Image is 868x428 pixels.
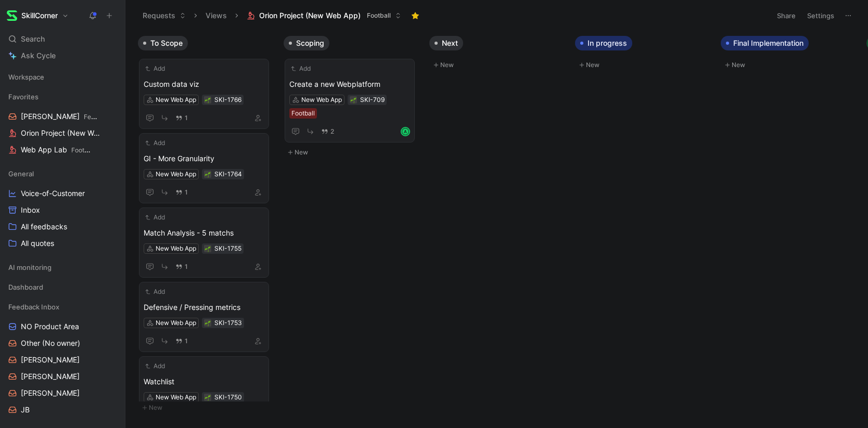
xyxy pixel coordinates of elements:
[301,95,342,105] div: New Web App
[284,146,421,159] button: New
[21,371,80,382] span: [PERSON_NAME]
[4,89,121,105] div: Favorites
[21,222,67,232] span: All feedbacks
[4,299,121,315] div: Feedback Inbox
[204,394,211,401] button: 🌱
[144,301,264,314] span: Defensive / Pressing metrics
[21,238,54,249] span: All quotes
[8,168,34,179] span: General
[21,188,85,199] span: Voice-of-Customer
[138,401,275,414] button: New
[144,78,264,90] span: Custom data viz
[21,111,100,122] span: [PERSON_NAME]
[350,96,357,103] button: 🌱
[139,133,269,203] a: AddGI - More GranularityNew Web App1
[214,169,242,179] div: SKI-1764
[425,31,571,76] div: NextNew
[71,146,95,154] span: Football
[319,126,336,137] button: 2
[8,262,52,273] span: AI monitoring
[185,338,188,344] span: 1
[156,95,196,105] div: New Web App
[156,392,196,403] div: New Web App
[291,108,315,119] div: Football
[144,152,264,165] span: GI - More Granularity
[156,169,196,179] div: New Web App
[204,96,211,103] button: 🌱
[4,385,121,401] a: [PERSON_NAME]
[4,335,121,351] a: Other (No owner)
[173,261,190,273] button: 1
[4,279,121,298] div: Dashboard
[21,49,56,62] span: Ask Cycle
[575,59,712,71] button: New
[144,138,167,148] button: Add
[173,187,190,198] button: 1
[214,243,241,254] div: SKI-1755
[575,36,632,50] button: In progress
[4,260,121,275] div: AI monitoring
[185,189,188,196] span: 1
[144,375,264,388] span: Watchlist
[204,319,211,327] button: 🌱
[279,31,425,164] div: ScopingNew
[4,279,121,295] div: Dashboard
[214,392,242,403] div: SKI-1750
[185,264,188,270] span: 1
[173,335,190,347] button: 1
[721,59,858,71] button: New
[284,36,329,50] button: Scoping
[4,142,121,158] a: Web App LabFootball
[4,319,121,334] a: NO Product Area
[214,318,242,328] div: SKI-1753
[144,212,167,223] button: Add
[4,202,121,218] a: Inbox
[429,36,463,50] button: Next
[8,282,43,292] span: Dashboard
[402,128,409,135] div: A
[21,205,40,215] span: Inbox
[205,320,211,327] img: 🌱
[330,128,334,135] span: 2
[21,128,102,139] span: Orion Project (New Web App)
[205,395,211,401] img: 🌱
[802,8,839,23] button: Settings
[350,97,356,103] img: 🌱
[21,11,58,20] h1: SkillCorner
[4,260,121,278] div: AI monitoring
[259,10,361,21] span: Orion Project (New Web App)
[150,38,183,48] span: To Scope
[156,243,196,254] div: New Web App
[4,186,121,201] a: Voice-of-Customer
[429,59,567,71] button: New
[214,95,241,105] div: SKI-1766
[4,8,71,23] button: SkillCornerSkillCorner
[138,36,188,50] button: To Scope
[205,246,211,252] img: 🌱
[139,207,269,278] a: AddMatch Analysis - 5 matchsNew Web App1
[717,31,862,76] div: Final ImplementationNew
[156,318,196,328] div: New Web App
[204,171,211,178] button: 🌱
[204,245,211,252] div: 🌱
[173,112,190,124] button: 1
[134,31,279,419] div: To ScopeNew
[185,115,188,121] span: 1
[8,92,39,102] span: Favorites
[442,38,458,48] span: Next
[144,361,167,371] button: Add
[139,356,269,426] a: AddWatchlistNew Web App1
[571,31,717,76] div: In progressNew
[4,166,121,181] div: General
[360,95,385,105] div: SKI-709
[285,59,415,142] a: AddCreate a new WebplatformNew Web AppFootball2A
[144,227,264,239] span: Match Analysis - 5 matchs
[242,8,406,23] button: Orion Project (New Web App)Football
[21,33,45,45] span: Search
[21,388,80,398] span: [PERSON_NAME]
[4,299,121,418] div: Feedback InboxNO Product AreaOther (No owner)[PERSON_NAME][PERSON_NAME][PERSON_NAME]JB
